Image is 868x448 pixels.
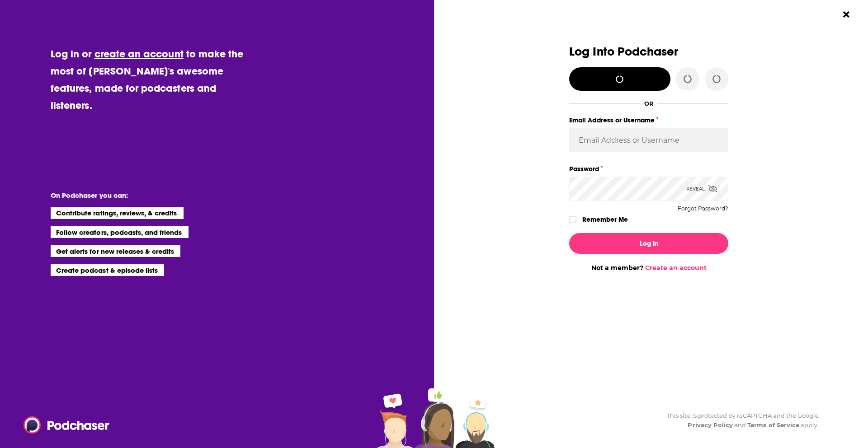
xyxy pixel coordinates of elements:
li: Contribute ratings, reviews, & credits [51,207,184,219]
button: Log In [569,233,728,254]
a: Podchaser - Follow, Share and Rate Podcasts [24,416,103,434]
div: This site is protected by reCAPTCHA and the Google and apply. [660,411,819,430]
a: Create an account [645,264,707,272]
div: OR [644,100,654,107]
h3: Log Into Podchaser [569,45,728,58]
li: Get alerts for new releases & credits [51,245,180,257]
label: Password [569,163,728,175]
div: Reveal [686,177,717,201]
li: On Podchaser you can: [51,191,231,200]
button: Close Button [838,6,855,23]
img: Podchaser - Follow, Share and Rate Podcasts [24,416,110,434]
a: Privacy Policy [688,421,733,429]
a: Terms of Service [747,421,799,429]
button: Forgot Password? [678,205,728,212]
li: Create podcast & episode lists [51,264,164,276]
a: create an account [94,47,184,60]
label: Email Address or Username [569,114,728,126]
input: Email Address or Username [569,128,728,152]
div: Not a member? [569,264,728,272]
li: Follow creators, podcasts, and friends [51,226,189,238]
label: Remember Me [582,214,628,225]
